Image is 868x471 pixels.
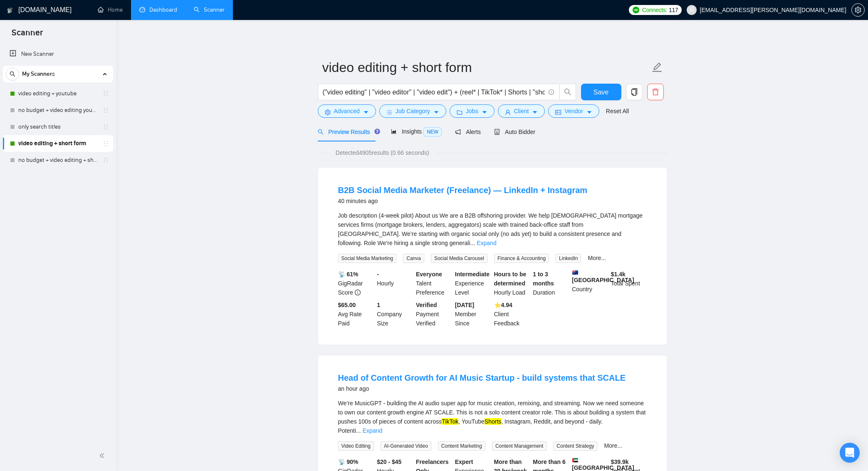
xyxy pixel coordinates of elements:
a: Expand [477,240,496,246]
div: GigRadar Score [336,270,376,297]
b: ⭐️ 4.94 [494,302,512,308]
span: Social Media Marketing [338,254,397,263]
b: - [377,271,379,278]
span: caret-down [363,109,369,115]
img: 🇦🇪 [572,457,578,463]
span: double-left [99,451,107,460]
span: Client [514,107,529,116]
div: an hour ago [338,384,626,394]
a: searchScanner [194,6,225,13]
span: search [560,88,576,96]
b: [GEOGRAPHIC_DATA] [572,457,634,471]
span: Connects: [642,5,667,15]
b: [GEOGRAPHIC_DATA] [572,270,634,283]
b: $ 39.9k [611,459,629,465]
div: Hourly [375,270,414,297]
b: $ 1.4k [611,271,626,278]
b: 1 to 3 months [533,271,554,287]
span: robot [494,129,500,135]
span: holder [102,140,109,147]
span: holder [102,107,109,114]
span: Finance & Accounting [494,254,549,263]
b: Verified [416,302,437,308]
span: 117 [669,5,678,15]
a: no budget + video editing + short form [18,152,97,169]
span: Scanner [5,27,49,44]
a: Expand [363,427,382,434]
span: user [505,109,511,115]
span: Alerts [455,129,481,135]
span: NEW [423,127,442,136]
div: Talent Preference [414,270,453,297]
span: Advanced [334,107,360,116]
a: only search titles [18,119,97,135]
span: Content Strategy [553,441,597,451]
b: 📡 90% [338,459,359,465]
div: Member Since [453,300,492,328]
span: Canva [403,254,424,263]
input: Search Freelance Jobs... [323,87,545,97]
a: B2B Social Media Marketer (Freelance) — LinkedIn + Instagram [338,186,588,195]
span: LinkedIn [556,254,581,263]
span: Job Category [396,107,430,116]
span: edit [652,62,663,73]
div: 40 minutes ago [338,196,588,206]
span: holder [102,90,109,97]
span: caret-down [482,109,487,115]
span: caret-down [586,109,592,115]
span: user [689,7,695,13]
div: Payment Verified [414,300,453,328]
div: Client Feedback [492,300,532,328]
span: AI-Generated Video [381,441,431,451]
div: Total Spent [609,270,648,297]
a: More... [588,255,606,261]
button: idcardVendorcaret-down [548,104,599,118]
b: 1 [377,302,380,308]
a: dashboardDashboard [139,6,177,13]
span: idcard [555,109,561,115]
mark: Shorts [485,418,501,425]
span: search [318,129,324,135]
span: folder [457,109,462,115]
span: Save [594,87,608,97]
li: New Scanner [3,46,113,62]
a: no budget + video editing youtube [18,102,97,119]
button: Save [581,84,621,100]
span: setting [852,7,864,13]
button: barsJob Categorycaret-down [379,104,446,118]
img: logo [7,4,13,17]
button: delete [647,84,664,100]
span: area-chart [391,129,397,134]
div: Open Intercom Messenger [840,443,860,463]
span: copy [626,88,642,96]
div: Country [570,270,609,297]
button: folderJobscaret-down [450,104,495,118]
button: settingAdvancedcaret-down [318,104,376,118]
img: upwork-logo.png [633,7,639,13]
div: We’re MusicGPT - building the AI audio super app for music creation, remixing, and streaming. Now... [338,399,647,435]
div: Experience Level [453,270,492,297]
a: setting [851,7,865,13]
mark: TikTok [442,418,458,425]
span: info-circle [355,290,361,295]
a: More... [604,442,622,449]
span: ... [356,427,361,434]
span: Vendor [564,107,583,116]
span: caret-down [532,109,538,115]
b: 📡 61% [338,271,359,278]
span: info-circle [549,89,554,95]
span: delete [648,88,663,96]
div: Job description (4-week pilot) About us We are a B2B offshoring provider. We help [DEMOGRAPHIC_DA... [338,211,647,248]
img: 🇦🇺 [572,270,578,275]
a: video editing + youtube [18,85,97,102]
span: holder [102,124,109,130]
div: Duration [531,270,570,297]
b: [DATE] [455,302,474,308]
span: setting [325,109,331,115]
span: Auto Bidder [494,129,535,135]
span: Content Management [492,441,547,451]
span: ... [470,240,475,246]
button: setting [851,3,865,17]
button: userClientcaret-down [498,104,545,118]
div: Company Size [375,300,414,328]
